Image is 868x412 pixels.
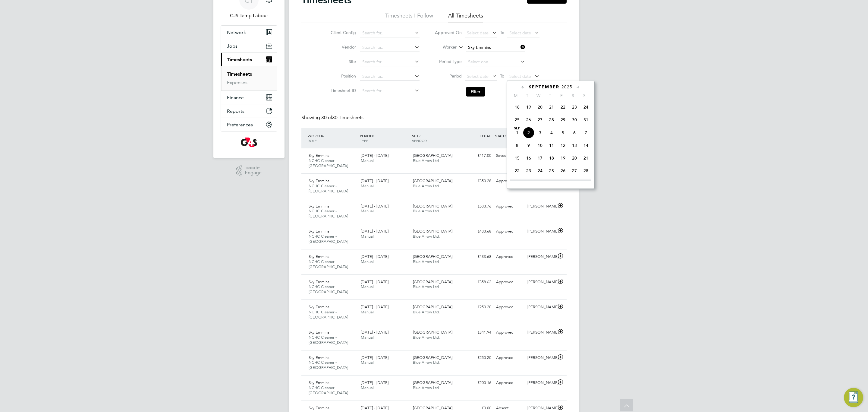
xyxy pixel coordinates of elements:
span: [DATE] - [DATE] [361,405,388,410]
button: Preferences [221,118,277,131]
span: 9 [523,140,534,151]
li: Timesheets I Follow [385,12,433,23]
span: September [529,84,559,90]
span: 21 [580,152,592,164]
span: Blue Arrow Ltd. [413,284,440,289]
span: Sky Emmins [309,254,329,259]
span: Sky Emmins [309,304,329,309]
span: 15 [511,152,523,164]
span: Engage [245,170,262,176]
span: Sky Emmins [309,204,329,209]
span: [GEOGRAPHIC_DATA] [413,279,452,284]
span: NCHC Cleaner - [GEOGRAPHIC_DATA] [309,360,348,370]
div: Approved [494,201,525,211]
div: [PERSON_NAME] [525,302,556,312]
button: Finance [221,91,277,104]
span: Manual [361,284,374,289]
div: £433.68 [462,252,494,262]
span: CJS Temp Labour [221,12,277,19]
span: Powered by [245,165,262,170]
span: 3 [534,127,546,138]
span: 22 [511,165,523,176]
span: Sky Emmins [309,380,329,385]
span: Sky Emmins [309,330,329,335]
input: Search for... [360,58,420,66]
span: 26 [557,165,569,176]
div: Saved [494,151,525,161]
span: [GEOGRAPHIC_DATA] [413,229,452,234]
span: 30 [523,178,534,189]
span: Blue Arrow Ltd. [413,158,440,163]
img: g4s-logo-retina.png [241,138,257,147]
span: S [579,93,590,98]
span: [GEOGRAPHIC_DATA] [413,153,452,158]
span: W [533,93,544,98]
span: 29 [511,178,523,189]
span: 10 [534,140,546,151]
span: 31 [580,114,592,125]
span: Sky Emmins [309,153,329,158]
span: Manual [361,259,374,264]
span: Manual [361,385,374,390]
span: M [510,93,521,98]
span: TYPE [360,138,368,143]
span: 18 [546,152,557,164]
span: [DATE] - [DATE] [361,355,388,360]
span: NCHC Cleaner - [GEOGRAPHIC_DATA] [309,385,348,395]
span: Jobs [227,43,237,49]
div: Approved [494,277,525,287]
label: Worker [429,44,457,50]
div: Approved [494,378,525,388]
div: Approved [494,328,525,338]
button: Timesheets [221,53,277,66]
a: Powered byEngage [236,165,262,177]
span: [DATE] - [DATE] [361,229,388,234]
span: 28 [580,165,592,176]
div: SITE [410,130,463,146]
span: NCHC Cleaner - [GEOGRAPHIC_DATA] [309,208,348,219]
span: 23 [569,101,580,113]
div: £200.16 [462,378,494,388]
span: / [323,133,324,138]
div: £250.20 [462,353,494,363]
div: Approved [494,302,525,312]
span: 19 [557,152,569,164]
span: To [498,72,506,80]
span: Manual [361,208,374,214]
span: [GEOGRAPHIC_DATA] [413,355,452,360]
label: Vendor [329,44,356,50]
span: Preferences [227,122,253,128]
a: Timesheets [227,71,252,77]
span: 12 [557,140,569,151]
div: £350.28 [462,176,494,186]
input: Search for... [360,87,420,95]
div: £433.68 [462,227,494,236]
div: [PERSON_NAME] [525,252,556,262]
div: Timesheets [221,66,277,90]
span: 30 of [321,115,332,121]
span: S [567,93,579,98]
span: 11 [546,140,557,151]
div: [PERSON_NAME] [525,353,556,363]
span: NCHC Cleaner - [GEOGRAPHIC_DATA] [309,335,348,345]
div: £533.76 [462,201,494,211]
a: Go to home page [221,138,277,147]
div: £358.62 [462,277,494,287]
span: 14 [580,140,592,151]
span: [DATE] - [DATE] [361,279,388,284]
button: Jobs [221,39,277,52]
div: [PERSON_NAME] [525,328,556,338]
div: Showing [301,115,365,121]
span: 25 [511,114,523,125]
span: F [556,93,567,98]
span: Blue Arrow Ltd. [413,360,440,365]
span: [GEOGRAPHIC_DATA] [413,380,452,385]
span: 30 [569,114,580,125]
span: Manual [361,158,374,163]
div: [PERSON_NAME] [525,201,556,211]
div: [PERSON_NAME] [525,378,556,388]
span: 6 [569,127,580,138]
span: NCHC Cleaner - [GEOGRAPHIC_DATA] [309,183,348,194]
input: Select one [466,58,525,66]
span: 18 [511,101,523,113]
